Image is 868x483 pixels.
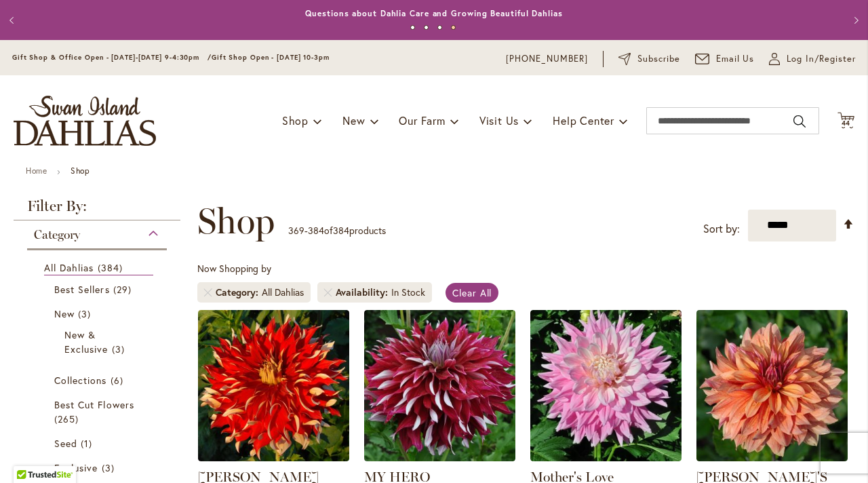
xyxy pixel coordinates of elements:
span: Gift Shop & Office Open - [DATE]-[DATE] 9-4:30pm / [12,53,212,62]
span: 1 [81,436,96,450]
span: Log In/Register [787,52,856,66]
a: My Hero [364,451,515,464]
strong: Shop [71,166,90,176]
span: Visit Us [479,113,519,128]
a: Mother's Love [530,451,682,464]
button: 44 [837,112,854,130]
span: 3 [112,342,128,356]
span: Clear All [452,286,492,299]
a: Email Us [695,52,755,66]
span: 6 [111,373,127,387]
span: New & Exclusive [64,328,108,355]
a: Exclusive [54,461,143,475]
span: 265 [54,412,82,426]
a: New [54,307,143,321]
a: Questions about Dahlia Care and Growing Beautiful Dahlias [305,8,562,18]
span: Now Shopping by [197,262,271,275]
button: 3 of 4 [437,25,442,30]
span: 369 [288,224,304,237]
span: Our Farm [399,113,445,128]
div: In Stock [391,286,425,299]
span: Email Us [716,52,755,66]
img: Andy's Legacy [696,310,848,461]
button: 4 of 4 [451,25,456,30]
a: Nick Sr [198,451,349,464]
img: Mother's Love [530,310,682,461]
a: Best Cut Flowers [54,398,143,426]
a: store logo [14,96,156,146]
span: Availability [336,286,391,299]
a: All Dahlias [44,260,153,275]
div: All Dahlias [262,286,304,299]
a: New &amp; Exclusive [64,328,133,356]
a: [PHONE_NUMBER] [506,52,588,66]
span: 44 [842,119,851,128]
span: 384 [98,260,126,275]
span: Collections [54,374,107,387]
span: 384 [333,224,349,237]
strong: Filter By: [14,199,180,220]
span: Exclusive [54,461,98,474]
button: Next [841,7,868,34]
label: Sort by: [703,216,740,241]
span: Subscribe [637,52,680,66]
a: Log In/Register [769,52,856,66]
span: 29 [113,282,135,296]
img: My Hero [364,310,515,461]
span: Seed [54,437,77,450]
a: Collections [54,373,143,387]
span: Shop [282,113,309,128]
span: New [54,307,75,320]
span: Shop [197,201,275,241]
span: Category [216,286,262,299]
a: Seed [54,436,143,450]
span: All Dahlias [44,261,94,274]
a: Best Sellers [54,282,143,296]
img: Nick Sr [198,310,349,461]
span: New [342,113,365,128]
a: Remove Category All Dahlias [204,288,212,296]
span: 384 [308,224,324,237]
button: 1 of 4 [410,25,415,30]
a: Remove Availability In Stock [324,288,332,296]
a: Home [26,166,47,176]
span: Category [34,227,80,242]
iframe: Launch Accessibility Center [10,435,48,473]
a: Clear All [446,283,499,303]
span: Help Center [553,113,614,128]
span: Best Sellers [54,283,110,296]
a: Subscribe [618,52,680,66]
span: 3 [102,461,118,475]
p: - of products [288,220,386,241]
span: Gift Shop Open - [DATE] 10-3pm [212,53,330,62]
a: Andy's Legacy [696,451,848,464]
button: 2 of 4 [424,25,429,30]
span: Best Cut Flowers [54,398,134,411]
span: 3 [78,307,94,321]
